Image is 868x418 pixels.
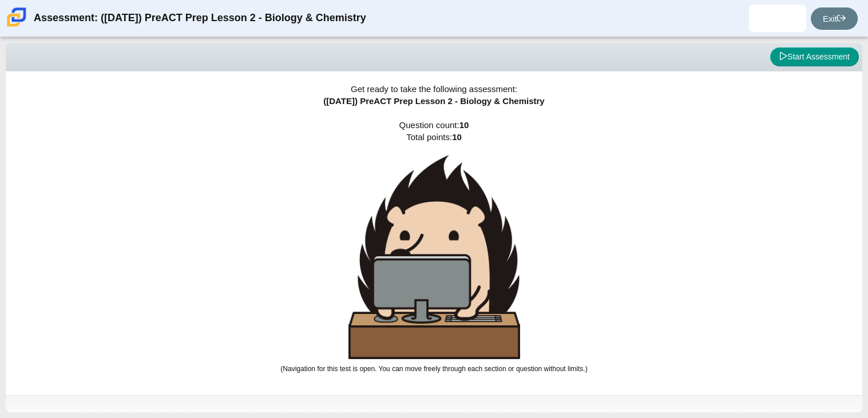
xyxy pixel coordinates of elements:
small: (Navigation for this test is open. You can move freely through each section or question without l... [280,365,587,373]
b: 10 [452,132,462,142]
span: ([DATE]) PreACT Prep Lesson 2 - Biology & Chemistry [323,96,544,106]
div: Assessment: ([DATE]) PreACT Prep Lesson 2 - Biology & Chemistry [34,5,366,32]
b: 10 [459,120,469,130]
button: Start Assessment [770,47,859,67]
img: hedgehog-behind-computer-large.png [348,155,520,359]
a: Carmen School of Science & Technology [5,21,29,31]
img: Carmen School of Science & Technology [5,5,29,29]
img: irwin.sanchezsaave.3yzbGP [768,9,787,27]
span: Question count: Total points: [280,120,587,373]
span: Get ready to take the following assessment: [351,84,517,94]
a: Exit [811,7,858,30]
